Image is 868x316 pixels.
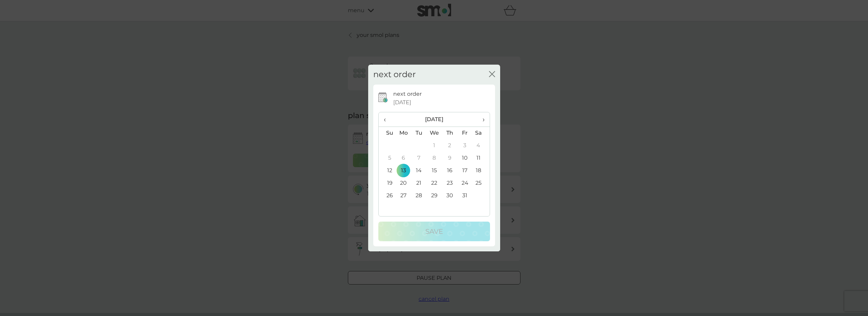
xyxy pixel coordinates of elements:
h2: next order [373,70,416,80]
td: 9 [442,152,457,164]
span: ‹ [384,112,391,127]
td: 8 [426,152,442,164]
td: 15 [426,164,442,177]
td: 2 [442,139,457,152]
th: Fr [457,127,472,139]
th: Th [442,127,457,139]
td: 21 [411,177,426,189]
td: 29 [426,189,442,202]
td: 19 [379,177,396,189]
td: 24 [457,177,472,189]
p: Save [425,226,443,237]
td: 31 [457,189,472,202]
td: 20 [396,177,411,189]
td: 18 [472,164,489,177]
td: 12 [379,164,396,177]
th: Su [379,127,396,139]
button: Save [378,222,490,241]
td: 7 [411,152,426,164]
td: 4 [472,139,489,152]
td: 25 [472,177,489,189]
td: 30 [442,189,457,202]
td: 3 [457,139,472,152]
button: close [489,71,495,78]
th: Mo [396,127,411,139]
th: [DATE] [396,112,473,127]
span: › [477,112,484,127]
th: Tu [411,127,426,139]
td: 1 [426,139,442,152]
td: 23 [442,177,457,189]
span: [DATE] [393,98,411,107]
td: 11 [472,152,489,164]
td: 6 [396,152,411,164]
td: 14 [411,164,426,177]
td: 27 [396,189,411,202]
td: 16 [442,164,457,177]
td: 5 [379,152,396,164]
td: 26 [379,189,396,202]
td: 22 [426,177,442,189]
td: 13 [396,164,411,177]
th: Sa [472,127,489,139]
th: We [426,127,442,139]
td: 28 [411,189,426,202]
td: 17 [457,164,472,177]
td: 10 [457,152,472,164]
p: next order [393,90,422,98]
